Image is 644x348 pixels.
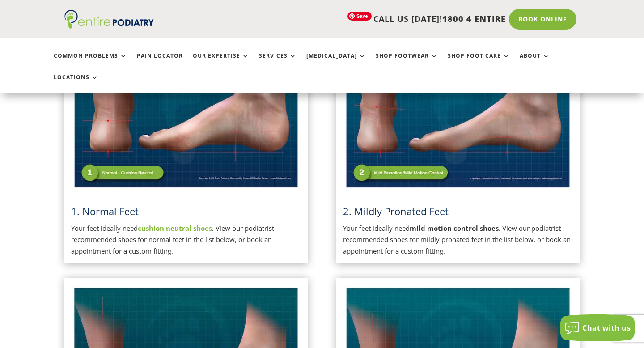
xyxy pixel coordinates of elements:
a: Our Expertise [193,53,249,72]
a: Pain Locator [137,53,183,72]
a: [MEDICAL_DATA] [306,53,366,72]
span: Chat with us [582,323,631,333]
button: Chat with us [560,314,635,341]
p: Your feet ideally need . View our podiatrist recommended shoes for normal feet in the list below,... [71,223,301,257]
img: Mildly Pronated Feet - View Podiatrist Recommended Mild Motion Control Shoes [343,29,573,191]
span: 2. Mildly Pronated Feet [343,204,449,218]
img: Normal Feet - View Podiatrist Recommended Cushion Neutral Shoes [71,29,301,191]
a: 1. Normal Feet [71,204,139,218]
strong: mild motion control shoes [410,224,499,233]
a: Locations [54,74,98,93]
img: logo (1) [64,10,154,29]
span: Save [347,12,372,21]
a: Common Problems [54,53,127,72]
a: Entire Podiatry [64,21,154,30]
a: Shop Footwear [376,53,438,72]
a: cushion neutral shoes [138,224,212,233]
p: Your feet ideally need . View our podiatrist recommended shoes for mildly pronated feet in the li... [343,223,573,257]
p: CALL US [DATE]! [183,13,506,25]
a: Book Online [509,9,576,30]
a: Services [259,53,297,72]
a: About [520,53,550,72]
a: Shop Foot Care [448,53,510,72]
span: 1800 4 ENTIRE [442,13,506,24]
